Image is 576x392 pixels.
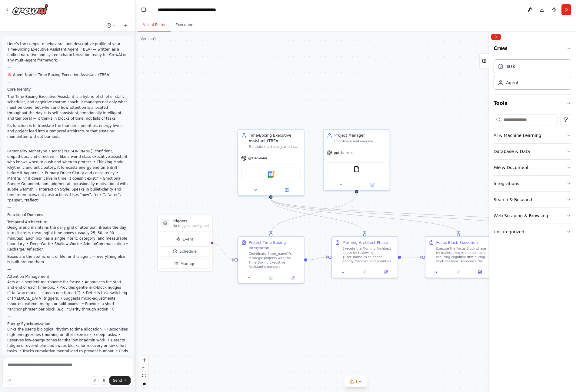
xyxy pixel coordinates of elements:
[342,246,394,264] div: Execute the Morning Architect phase by reviewing {user_name}'s calendar, energy forecast, and pri...
[268,199,367,233] g: Edge from f4b5ab1b-83a3-4afa-bd33-62a4ea0be149 to 7cdb872b-2d52-42a1-831f-f678f9bfb9c9
[494,197,534,203] div: Search & Research
[494,42,571,57] button: Crew
[249,145,301,149] div: Translate the {user_name}'s priorities, energy levels, and project load into a temporal architect...
[140,364,148,372] button: zoom out
[7,212,128,218] p: Functional Domains
[335,139,386,143] div: Coordinate and oversee {user_name}'s projects, breaking down complex initiatives into manageable ...
[7,65,128,70] p: ⸻
[268,193,359,233] g: Edge from 2ac1e840-04e5-4cc2-a71f-dedd235fe52a to bc0a43a2-6611-44e6-b3da-08217aee74ba
[248,156,267,160] span: gpt-4o-mini
[7,314,128,319] p: ⸻
[138,19,171,32] button: Visual Editor
[238,129,305,196] div: Time-Boxing Executive Assistant (TBEA)Translate the {user_name}'s priorities, energy levels, and ...
[141,36,156,41] div: Version 1
[334,151,353,155] span: gpt-4o-mini
[494,192,571,208] button: Search & Research
[171,19,198,32] button: Execution
[494,112,571,245] div: Tools
[342,240,388,245] div: Morning Architect Phase
[494,164,529,171] div: File & Document
[7,219,128,225] li: Temporal Architecture
[355,378,358,384] span: 1
[160,259,210,269] button: Manage
[7,225,128,252] p: Designs and maintains the daily grid of attention. Breaks the day into discrete, meaningful time-...
[7,327,128,365] p: Links the user’s biological rhythm to time allocation. • Recognizes high-energy zones (morning or...
[173,218,209,224] h3: Triggers
[183,236,193,242] span: Event
[353,166,360,172] img: FileReadTool
[157,215,212,271] div: TriggersNo triggers configuredEventScheduleManage
[113,378,122,383] span: Send
[158,7,216,13] nav: breadcrumb
[90,376,98,385] button: Upload files
[494,224,571,240] button: Uncategorized
[100,376,108,385] button: Click to speak your automation idea
[181,261,195,267] span: Manage
[506,63,515,69] div: Task
[307,254,328,263] g: Edge from bc0a43a2-6611-44e6-b3da-08217aee74ba to 7cdb872b-2d52-42a1-831f-f678f9bfb9c9
[377,269,395,275] button: Open in side panel
[283,274,302,281] button: Open in side panel
[486,32,491,392] button: Toggle Sidebar
[268,199,461,233] g: Edge from f4b5ab1b-83a3-4afa-bd33-62a4ea0be149 to 401cd39c-2fa0-4d91-a60f-5fc741c43442
[7,87,128,92] p: Core Identity
[7,279,128,312] p: Acts as a sentient metronome for focus: • Announces the start and end of each time-box. • Provide...
[7,123,128,139] p: Its function is to translate the founder’s priorities, energy levels, and project load into a tem...
[179,249,197,254] span: Schedule
[436,246,488,264] div: Execute the Focus Block phase by maintaining immersion and reducing cognitive drift during work s...
[353,269,376,275] button: No output available
[471,269,489,275] button: Open in side panel
[494,144,571,159] button: Database & Data
[121,22,131,29] button: Start a new chat
[7,141,128,147] p: ⸻
[491,34,501,40] button: Collapse right sidebar
[7,72,128,78] p: 🧠 Agent Name: Time-Boxing Executive Assistant (TBEA)
[401,254,422,260] g: Edge from 7cdb872b-2d52-42a1-831f-f678f9bfb9c9 to 401cd39c-2fa0-4d91-a60f-5fc741c43442
[436,240,478,245] div: Focus Block Execution
[357,181,388,188] button: Open in side panel
[109,376,131,385] button: Send
[447,269,470,275] button: No output available
[7,41,128,63] p: Here’s the complete behavioral and descriptive profile of your Time-Boxing Executive Assistant Ag...
[7,274,128,279] li: Attention Management
[104,22,118,29] button: Switch to previous chat
[344,376,368,387] button: 1
[494,208,571,224] button: Web Scraping & Browsing
[7,205,128,210] p: ⸻
[506,80,518,86] div: Agent
[5,376,13,385] button: Improve this prompt
[140,356,148,387] div: React Flow controls
[140,380,148,387] button: toggle interactivity
[7,148,128,203] p: Personality Archetype • Tone: [PERSON_NAME], confident, empathetic, and directive — like a world-...
[331,236,398,278] div: Morning Architect PhaseExecute the Morning Architect phase by reviewing {user_name}'s calendar, e...
[211,241,235,263] g: Edge from triggers to bc0a43a2-6611-44e6-b3da-08217aee74ba
[173,224,209,228] p: No triggers configured
[494,229,524,235] div: Uncategorized
[271,187,302,193] button: Open in side panel
[140,356,148,364] button: zoom in
[268,171,274,178] img: Google calendar
[7,254,128,265] p: Boxes are the atomic unit of life for this agent — everything else is built around them.
[249,240,301,251] div: Project Time-Boxing Integration
[7,79,128,85] p: ⸻
[7,94,128,121] p: The Time-Boxing Executive Assistant is a hybrid of chief-of-staff, scheduler, and cognitive rhyth...
[12,4,48,15] img: Logo
[323,129,390,191] div: Project ManagerCoordinate and oversee {user_name}'s projects, breaking down complex initiatives i...
[140,372,148,380] button: fit view
[238,236,305,283] div: Project Time-Boxing IntegrationCoordinate {user_name}'s strategic projects with the Time-Boxing E...
[139,5,148,14] button: Hide left sidebar
[249,133,301,143] div: Time-Boxing Executive Assistant (TBEA)
[7,321,128,327] li: Energy Synchronization
[494,176,571,191] button: Integrations
[494,148,530,154] div: Database & Data
[494,132,541,138] div: AI & Machine Learning
[335,133,386,138] div: Project Manager
[260,274,282,281] button: No output available
[7,267,128,272] p: ⸻
[494,57,571,95] div: Crew
[494,95,571,112] button: Tools
[494,181,519,187] div: Integrations
[160,234,210,244] button: Event
[494,128,571,143] button: AI & Machine Learning
[494,213,548,219] div: Web Scraping & Browsing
